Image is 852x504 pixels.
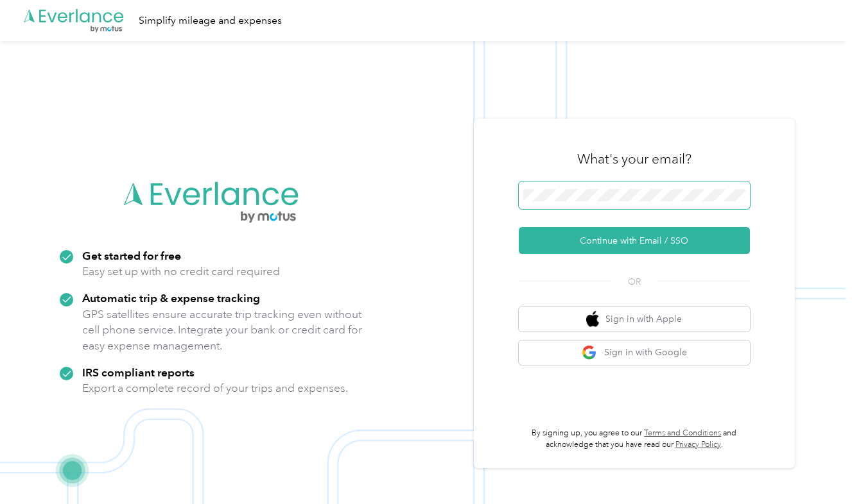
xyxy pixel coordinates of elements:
button: apple logoSign in with Apple [519,307,750,332]
span: OR [612,275,657,289]
strong: Get started for free [82,249,181,262]
img: apple logo [586,311,599,327]
p: By signing up, you agree to our and acknowledge that you have read our . [519,428,750,450]
p: GPS satellites ensure accurate trip tracking even without cell phone service. Integrate your bank... [82,307,363,354]
strong: Automatic trip & expense tracking [82,291,260,305]
a: Terms and Conditions [644,428,721,438]
button: google logoSign in with Google [519,340,750,365]
button: Continue with Email / SSO [519,227,750,254]
h3: What's your email? [577,150,691,168]
p: Export a complete record of your trips and expenses. [82,380,348,396]
img: google logo [582,345,598,361]
a: Privacy Policy [675,440,721,449]
div: Simplify mileage and expenses [139,13,282,29]
p: Easy set up with no credit card required [82,264,280,280]
strong: IRS compliant reports [82,365,195,379]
